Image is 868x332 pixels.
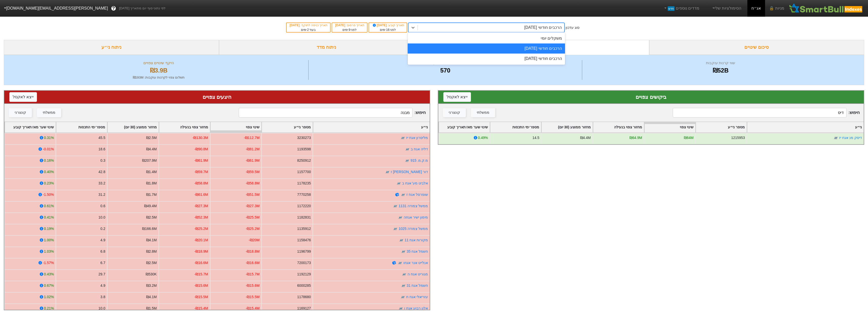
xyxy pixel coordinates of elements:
[407,249,428,253] a: חשמל אגח 35
[393,226,398,231] img: tase link
[403,261,428,265] a: אנלייט אנר אגחו
[313,122,430,132] div: Toggle SortBy
[44,294,54,300] div: 1.02%
[219,40,434,55] div: ניתוח מדד
[393,204,398,209] img: tase link
[478,135,488,140] div: 0.49%
[146,169,157,175] div: ₪1.4M
[297,226,311,231] div: 1135912
[583,60,858,66] div: שווי קרנות עוקבות
[408,33,565,43] div: משקלים יומי
[194,192,208,197] div: -₪61.6M
[372,23,388,27] span: [DATE]
[307,28,309,32] span: 2
[246,283,259,288] div: -₪15.6M
[404,306,428,310] a: אלון רבוע אגח ו
[532,135,539,140] div: 14.5
[297,169,311,175] div: 1157700
[400,295,405,300] img: tase link
[372,28,404,32] div: לפני ימים
[146,192,157,197] div: ₪1.7M
[731,135,745,140] div: 1215953
[44,238,54,243] div: 1.00%
[297,158,311,163] div: 8250912
[443,93,859,101] div: ביקושים צפויים
[98,306,105,311] div: 10.0
[385,170,390,175] img: tase link
[290,23,300,27] span: [DATE]
[98,147,105,152] div: 18.6
[398,215,403,220] img: tase link
[405,147,410,152] img: tase link
[405,238,428,242] a: מקורות אגח 11
[98,181,105,186] div: 33.2
[399,227,428,231] a: ממשל צמודה 1025
[194,226,208,231] div: -₪25.2M
[194,181,208,186] div: -₪58.8M
[249,238,259,243] div: -₪20M
[410,158,428,162] a: מ.ק.מ. 915
[194,238,208,243] div: -₪20.1M
[98,192,105,197] div: 31.2
[246,306,259,311] div: -₪15.4M
[10,66,307,75] div: ₪3.9B
[401,283,406,288] img: tase link
[310,60,581,66] div: מספר ניירות ערך
[194,294,208,300] div: -₪15.5M
[541,122,592,132] div: Toggle SortBy
[297,135,311,140] div: 3230273
[194,215,208,220] div: -₪52.3M
[98,135,105,140] div: 45.5
[406,193,428,197] a: שופרסל אגח ז
[100,226,105,231] div: 0.2
[449,110,460,115] div: קונצרני
[297,294,311,300] div: 1178680
[100,203,105,209] div: 0.6
[44,181,54,186] div: 0.23%
[192,135,208,140] div: -₪130.3M
[593,122,644,132] div: Toggle SortBy
[43,147,54,152] div: -0.01%
[372,23,404,28] div: תאריך קובע :
[44,215,54,220] div: 0.41%
[194,158,208,163] div: -₪61.9M
[335,28,364,32] div: לפני ימים
[194,249,208,254] div: -₪18.9M
[246,147,259,152] div: -₪81.2M
[566,25,579,30] div: סוג עדכון
[194,260,208,266] div: -₪16.6M
[471,108,495,117] button: ממשלתי
[407,283,428,288] a: חשמל אגח 31
[297,192,311,197] div: 7770258
[144,203,157,209] div: ₪49.4M
[443,108,466,117] button: קונצרני
[146,147,157,152] div: ₪4.4M
[5,122,56,132] div: Toggle SortBy
[100,158,105,163] div: 0.3
[386,28,389,32] span: 16
[146,306,157,311] div: ₪1.5M
[443,92,471,102] button: ייצא לאקסל
[289,28,328,32] div: בעוד ימים
[246,249,259,254] div: -₪18.8M
[246,294,259,300] div: -₪15.5M
[239,108,412,117] input: 473 רשומות...
[44,169,54,175] div: 0.40%
[43,192,54,197] div: -1.50%
[408,54,565,64] div: הרכבים חודשי [DATE]
[100,283,105,288] div: 4.9
[788,3,864,13] img: SmartBull
[194,306,208,311] div: -₪15.4M
[112,5,115,12] span: ?
[246,158,259,163] div: -₪61.9M
[335,23,364,28] div: תאריך פרסום :
[402,181,428,185] a: אלביט מע' אגח ב
[396,181,401,186] img: tase link
[398,306,403,311] img: tase link
[107,122,158,132] div: Toggle SortBy
[142,158,157,163] div: ₪207.9M
[194,169,208,175] div: -₪59.7M
[649,40,864,55] div: סיכום שינויים
[399,238,404,243] img: tase link
[833,135,838,140] img: tase link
